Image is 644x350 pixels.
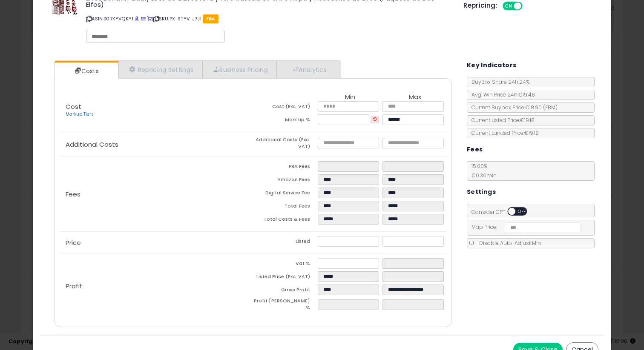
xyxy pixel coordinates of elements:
span: ON [503,3,514,10]
a: Your listing only [147,15,152,22]
a: Analytics [277,61,340,78]
td: Additional Costs (Exc. VAT) [253,137,318,152]
span: OFF [521,3,535,10]
span: Map Price: [467,223,581,230]
span: €18.90 [525,104,558,111]
td: Vat % [253,258,318,271]
th: Min [318,94,382,101]
p: Additional Costs [59,141,253,148]
p: Price [59,239,253,246]
h5: Repricing: [463,2,497,9]
span: 15.00 % [467,162,497,179]
span: Current Listed Price: €19.18 [467,117,535,124]
p: ASIN: B07KYVQKY1 | SKU: PX-9TYV-J7JI [86,12,451,26]
span: Disable Auto-Adjust Min [475,239,541,247]
td: Total Costs & Fees [253,214,318,227]
p: Profit [59,283,253,290]
a: Business Pricing [202,61,277,78]
td: Cost (Exc. VAT) [253,101,318,114]
span: Consider CPT: [467,208,538,216]
span: €0.30 min [467,172,497,179]
p: Fees [59,191,253,198]
span: FBA [203,14,218,23]
p: Cost [59,103,253,118]
td: Listed [253,236,318,249]
td: Digital Service Fee [253,188,318,201]
span: ( FBM ) [543,104,558,111]
td: Amazon Fees [253,174,318,188]
th: Max [382,94,447,101]
a: BuyBox page [135,15,139,22]
span: Avg. Win Price 24h: €19.48 [467,91,535,98]
td: Gross Profit [253,285,318,298]
td: Total Fees [253,201,318,214]
td: FBA Fees [253,161,318,174]
h5: Settings [467,187,496,197]
a: All offer listings [141,15,146,22]
h5: Fees [467,144,483,155]
span: OFF [515,208,529,215]
a: Repricing Settings [118,61,203,78]
span: BuyBox Share 24h: 24% [467,78,529,85]
a: Costs [55,63,118,80]
a: Markup Tiers [66,111,94,117]
span: Current Landed Price: €19.18 [467,129,539,137]
span: Current Buybox Price: [467,104,558,111]
td: Mark up % [253,114,318,128]
td: Profit [PERSON_NAME] % [253,298,318,313]
h5: Key Indicators [467,60,517,71]
td: Listed Price (Exc. VAT) [253,271,318,285]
